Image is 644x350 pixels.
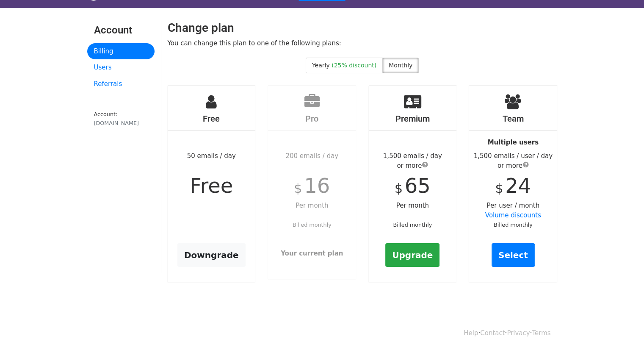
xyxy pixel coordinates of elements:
[393,222,432,228] small: Billed monthly
[480,329,505,337] a: Contact
[385,243,439,267] a: Upgrade
[312,62,330,69] span: Yearly
[389,62,412,69] span: Monthly
[87,43,155,60] a: Billing
[294,181,302,196] span: $
[495,181,503,196] span: $
[405,174,431,197] span: 65
[293,222,332,228] small: Billed monthly
[94,24,148,36] h3: Account
[190,174,233,197] span: Free
[464,329,478,337] a: Help
[369,86,457,282] div: Per month
[304,174,330,197] span: 16
[485,211,541,219] a: Volume discounts
[268,114,356,124] h4: Pro
[168,21,423,35] h2: Change plan
[87,76,155,92] a: Referrals
[602,309,644,350] iframe: Chat Widget
[332,62,376,69] span: (25% discount)
[507,329,530,337] a: Privacy
[94,111,148,127] small: Account:
[469,86,557,282] div: Per user / month
[369,114,457,124] h4: Premium
[505,174,531,197] span: 24
[281,250,343,257] strong: Your current plan
[492,243,535,267] a: Select
[87,59,155,76] a: Users
[369,151,457,170] div: 1,500 emails / day or more
[532,329,550,337] a: Terms
[161,39,429,58] div: You can change this plan to one of the following plans:
[488,139,539,146] strong: Multiple users
[168,114,256,124] h4: Free
[94,119,148,127] div: [DOMAIN_NAME]
[395,181,403,196] span: $
[469,114,557,124] h4: Team
[268,86,356,279] div: 200 emails / day Per month
[494,222,533,228] small: Billed monthly
[177,243,246,267] a: Downgrade
[469,151,557,170] div: 1,500 emails / user / day or more
[168,86,256,282] div: 50 emails / day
